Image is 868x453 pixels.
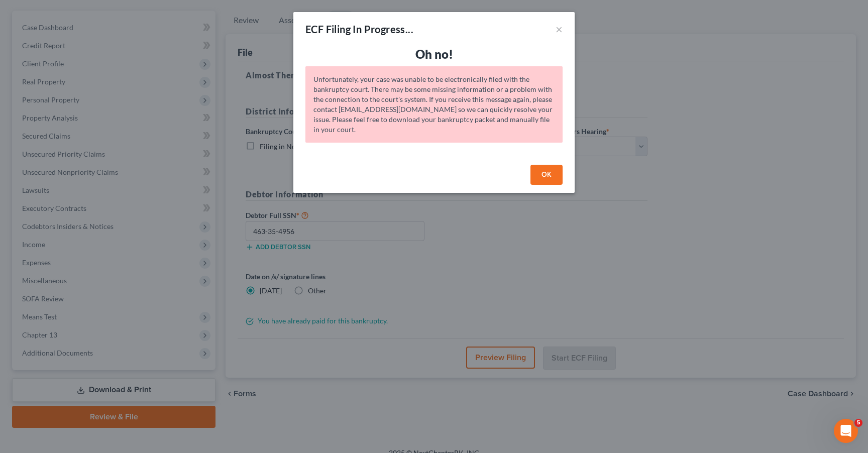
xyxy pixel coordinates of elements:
div: Unfortunately, your case was unable to be electronically filed with the bankruptcy court. There m... [305,66,563,143]
button: OK [530,165,563,185]
button: × [556,23,563,35]
div: ECF Filing In Progress... [305,22,413,36]
span: 5 [854,419,862,427]
h3: Oh no! [305,46,563,62]
iframe: Intercom live chat [834,419,858,443]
